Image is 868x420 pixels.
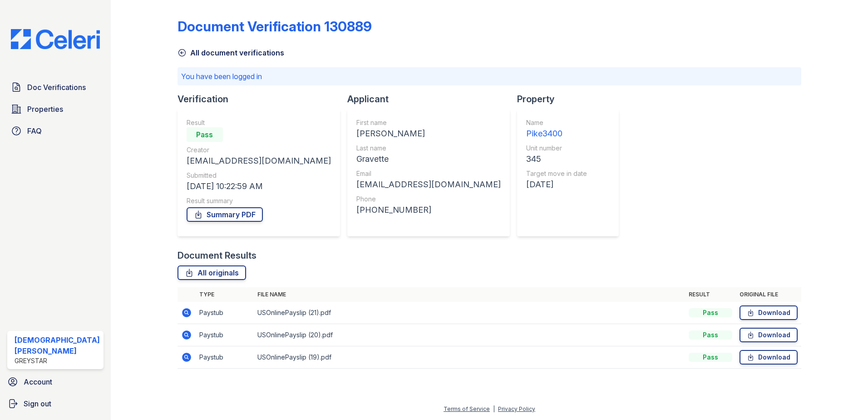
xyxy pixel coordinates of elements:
div: Gravette [356,153,501,165]
p: You have been logged in [181,71,798,82]
div: | [493,405,495,412]
a: Properties [7,100,104,118]
div: Creator [187,145,331,155]
a: All document verifications [178,47,284,58]
a: Download [740,350,798,365]
div: Name [526,118,587,127]
a: Name Pike3400 [526,118,587,140]
a: Summary PDF [187,207,263,222]
a: Terms of Service [444,405,490,412]
div: Property [517,93,626,105]
div: Pass [689,330,732,340]
div: Target move in date [526,169,587,178]
div: Pike3400 [526,127,587,140]
a: Doc Verifications [7,78,104,96]
div: Pass [689,308,732,317]
span: Properties [27,104,63,115]
div: Greystar [15,356,100,365]
a: FAQ [7,122,104,140]
div: Phone [356,195,501,204]
div: Unit number [526,144,587,153]
span: Doc Verifications [27,82,86,93]
td: Paystub [196,346,254,369]
a: Privacy Policy [498,405,535,412]
th: Result [685,287,736,302]
div: Result [187,118,331,127]
a: Sign out [4,395,107,413]
div: [EMAIL_ADDRESS][DOMAIN_NAME] [187,155,331,167]
div: Submitted [187,171,331,180]
div: Document Results [178,249,256,262]
a: Download [740,305,798,320]
div: 345 [526,153,587,165]
td: USOnlinePayslip (19).pdf [254,346,686,369]
div: Email [356,169,501,178]
span: Sign out [24,398,51,409]
td: Paystub [196,302,254,324]
td: Paystub [196,324,254,346]
th: File name [254,287,686,302]
div: Document Verification 130889 [178,18,372,35]
span: FAQ [27,125,42,136]
div: [EMAIL_ADDRESS][DOMAIN_NAME] [356,178,501,191]
a: All originals [178,265,246,280]
th: Original file [736,287,801,302]
div: Applicant [347,93,517,105]
div: Pass [689,353,732,362]
td: USOnlinePayslip (21).pdf [254,302,686,324]
div: Verification [178,93,347,105]
div: Result summary [187,196,331,205]
span: Account [24,376,52,387]
div: [PERSON_NAME] [356,127,501,140]
a: Download [740,328,798,342]
a: Account [4,373,107,391]
div: First name [356,118,501,127]
div: Pass [187,127,223,142]
td: USOnlinePayslip (20).pdf [254,324,686,346]
div: Last name [356,144,501,153]
th: Type [196,287,254,302]
div: [DEMOGRAPHIC_DATA][PERSON_NAME] [15,335,100,356]
img: CE_Logo_Blue-a8612792a0a2168367f1c8372b55b34899dd931a85d93a1a3d3e32e68fde9ad4.png [4,29,107,49]
div: [PHONE_NUMBER] [356,204,501,216]
div: [DATE] 10:22:59 AM [187,180,331,193]
div: [DATE] [526,178,587,191]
